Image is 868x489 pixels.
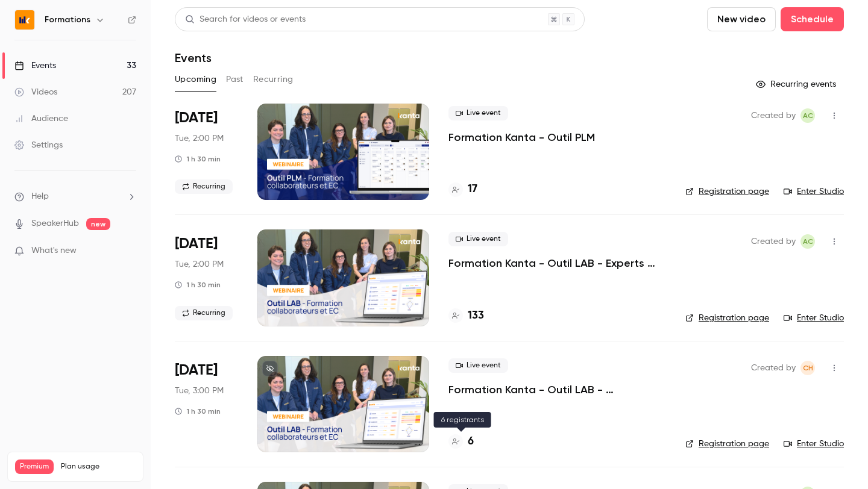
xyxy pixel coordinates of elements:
span: Plan usage [61,462,136,472]
div: 1 h 30 min [175,406,221,416]
a: Enter Studio [784,438,844,450]
span: new [86,218,110,230]
a: Formation Kanta - Outil LAB - [PERSON_NAME] [448,382,666,397]
img: Formations [15,10,34,30]
a: Registration page [685,438,769,450]
h1: Events [175,51,212,65]
a: Registration page [685,312,769,324]
h4: 133 [468,308,484,324]
button: Past [226,70,244,89]
span: Tue, 2:00 PM [175,132,224,145]
button: Recurring [253,70,294,89]
div: Sep 30 Tue, 3:00 PM (Europe/Paris) [175,356,238,452]
span: Recurring [175,306,233,320]
span: [DATE] [175,108,218,128]
h6: Formations [45,14,90,26]
div: 1 h 30 min [175,280,221,290]
span: Anaïs Cachelou [800,234,815,249]
button: Schedule [781,7,844,31]
span: AC [803,234,813,249]
span: Recurring [175,179,233,194]
span: Live event [448,358,508,373]
a: 17 [448,181,477,198]
div: Settings [14,139,63,151]
button: Upcoming [175,70,216,89]
div: Events [14,60,56,72]
a: Enter Studio [784,185,844,198]
div: Videos [14,86,57,98]
span: Anaïs Cachelou [800,108,815,123]
span: Chloé Hauvel [800,361,815,375]
div: 1 h 30 min [175,154,221,164]
div: Search for videos or events [185,13,306,26]
span: Premium [15,459,54,474]
iframe: Noticeable Trigger [122,246,136,257]
span: What's new [31,244,77,257]
a: Formation Kanta - Outil LAB - Experts Comptables & Collaborateurs [448,256,666,270]
span: [DATE] [175,361,218,380]
span: Tue, 3:00 PM [175,385,224,397]
span: Help [31,190,49,203]
a: SpeakerHub [31,217,79,230]
span: AC [803,108,813,123]
button: New video [707,7,776,31]
span: Live event [448,232,508,246]
a: 6 [448,434,474,450]
span: Live event [448,106,508,120]
span: Tue, 2:00 PM [175,258,224,270]
button: Recurring events [750,75,844,94]
a: Formation Kanta - Outil PLM [448,130,595,145]
span: Created by [751,234,796,249]
li: help-dropdown-opener [14,190,136,203]
span: CH [803,361,813,375]
a: 133 [448,308,484,324]
div: Sep 30 Tue, 2:00 PM (Europe/Paris) [175,229,238,326]
h4: 17 [468,181,477,198]
div: Audience [14,113,68,125]
div: Sep 30 Tue, 2:00 PM (Europe/Paris) [175,104,238,200]
span: Created by [751,108,796,123]
span: Created by [751,361,796,375]
h4: 6 [468,434,474,450]
a: Registration page [685,185,769,198]
span: [DATE] [175,234,218,254]
a: Enter Studio [784,312,844,324]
